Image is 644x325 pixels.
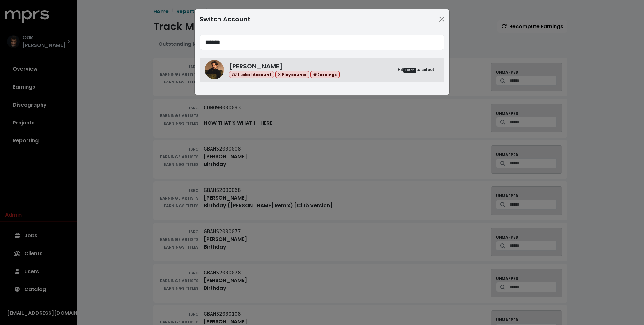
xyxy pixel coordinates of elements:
[275,71,310,78] span: Playcounts
[205,60,224,79] img: Nate Fox
[200,35,444,50] input: Search accounts
[310,71,340,78] span: Earnings
[200,14,250,24] div: Switch Account
[229,62,283,71] span: [PERSON_NAME]
[398,67,439,73] small: Hit to select →
[229,71,274,78] span: 1 Label Account
[403,68,416,73] kbd: Enter
[200,58,444,82] a: Nate Fox[PERSON_NAME] 1 Label Account Playcounts EarningsHitEnterto select →
[437,14,447,24] button: Close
